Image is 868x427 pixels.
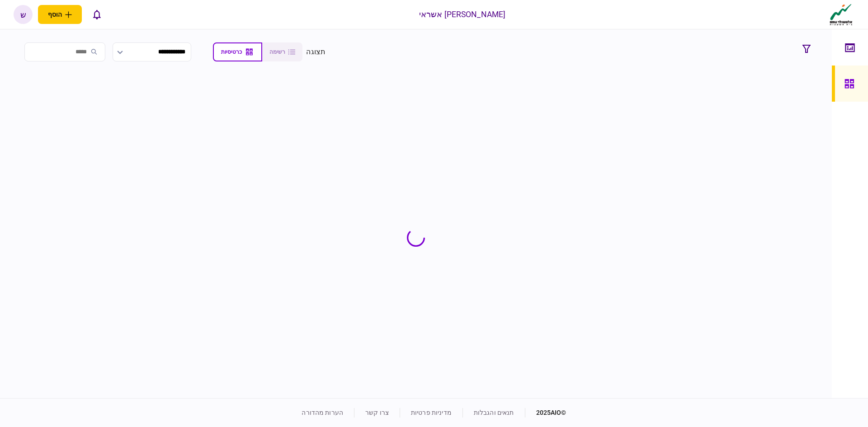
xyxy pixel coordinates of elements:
a: מדיניות פרטיות [411,409,452,416]
button: רשימה [262,42,302,61]
span: רשימה [269,49,285,55]
div: תצוגה [306,47,325,57]
a: הערות מהדורה [302,409,343,416]
img: client company logo [828,3,854,26]
button: ש [14,5,33,24]
button: פתח תפריט להוספת לקוח [38,5,82,24]
div: [PERSON_NAME] אשראי [419,9,506,20]
div: © 2025 AIO [525,408,566,418]
button: פתח רשימת התראות [87,5,106,24]
a: תנאים והגבלות [474,409,514,416]
span: כרטיסיות [221,49,242,55]
button: כרטיסיות [213,42,262,61]
a: צרו קשר [365,409,389,416]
